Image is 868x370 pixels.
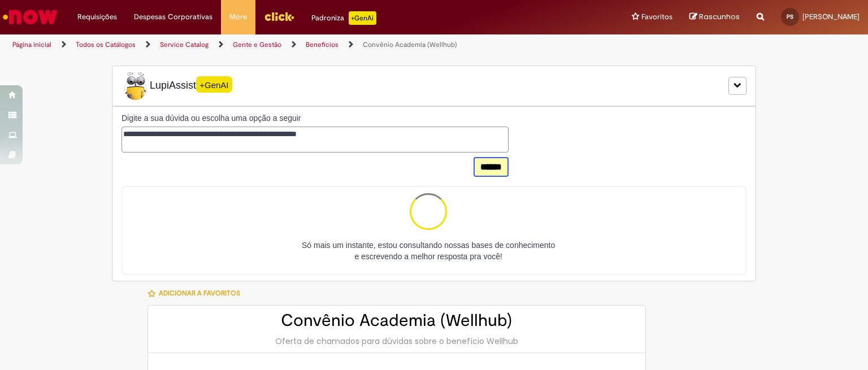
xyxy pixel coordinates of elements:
[121,112,509,124] label: Digite a sua dúvida ou escolha uma opção a seguir
[311,11,376,25] div: Padroniza
[233,40,281,49] a: Gente e Gestão
[1,6,59,28] img: ServiceNow
[159,289,240,298] span: Adicionar a Favoritos
[129,240,728,262] p: Só mais um instante, estou consultando nossas bases de conhecimento e escrevendo a melhor respost...
[363,40,457,49] a: Convênio Academia (Wellhub)
[264,8,294,25] img: click_logo_yellow_360x200.png
[160,40,209,49] a: Service Catalog
[787,13,793,20] span: PS
[802,12,860,21] span: [PERSON_NAME]
[229,11,247,23] span: More
[112,66,756,106] div: LupiLupiAssist+GenAI
[699,11,740,22] span: Rascunhos
[134,11,212,23] span: Despesas Corporativas
[641,11,672,23] span: Favoritos
[159,336,634,347] div: Oferta de chamados para dúvidas sobre o benefício Wellhub
[77,11,117,23] span: Requisições
[76,40,136,49] a: Todos os Catálogos
[12,40,51,49] a: Página inicial
[689,12,740,23] a: Rascunhos
[121,72,150,100] img: Lupi
[196,76,232,93] span: +GenAI
[121,72,232,100] span: LupiAssist
[159,311,634,330] h2: Convênio Academia (Wellhub)
[306,40,338,49] a: Benefícios
[349,11,376,25] p: +GenAi
[147,281,246,305] button: Adicionar a Favoritos
[8,34,570,55] ul: Trilhas de página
